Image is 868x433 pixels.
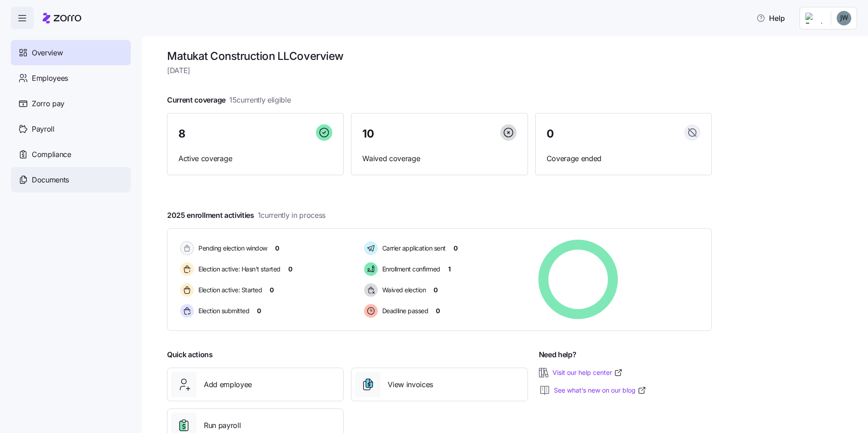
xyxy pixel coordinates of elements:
span: Add employee [204,379,252,390]
span: Pending election window [196,244,267,253]
span: 0 [257,306,261,315]
span: Election active: Started [196,285,262,295]
a: See what’s new on our blog [554,386,646,395]
span: Election active: Hasn't started [196,265,281,274]
span: 0 [547,128,554,139]
span: 0 [436,306,440,315]
span: 0 [288,265,292,274]
span: 15 currently eligible [229,94,291,106]
span: Need help? [539,349,577,360]
a: Overview [11,40,131,65]
span: Election submitted [196,306,249,315]
span: Quick actions [167,349,213,360]
span: Help [756,13,785,24]
span: 1 currently in process [258,210,325,221]
a: Payroll [11,116,131,142]
span: 0 [454,244,458,253]
span: Run payroll [204,420,241,431]
span: Zorro pay [32,98,64,109]
span: Payroll [32,123,54,135]
span: 1 [448,265,451,274]
span: Compliance [32,149,71,160]
span: View invoices [388,379,433,390]
a: Employees [11,65,131,91]
button: Help [749,9,792,27]
a: Documents [11,167,131,192]
span: Active coverage [178,153,332,164]
span: Employees [32,73,68,84]
span: Carrier application sent [380,244,446,253]
span: Coverage ended [547,153,700,164]
span: Documents [32,174,69,186]
img: ec81f205da390930e66a9218cf0964b0 [837,11,851,25]
img: Employer logo [805,13,824,24]
span: [DATE] [167,65,712,76]
span: 0 [270,285,274,295]
span: Deadline passed [380,306,429,315]
h1: Matukat Construction LLC overview [167,49,712,63]
span: Current coverage [167,94,291,106]
span: 0 [434,285,438,295]
span: Waived coverage [362,153,516,164]
a: Zorro pay [11,91,131,116]
span: 2025 enrollment activities [167,210,325,221]
a: Compliance [11,142,131,167]
a: Visit our help center [552,368,623,377]
span: 0 [275,244,279,253]
span: Enrollment confirmed [380,265,440,274]
span: 8 [178,128,186,139]
span: Overview [32,47,63,59]
span: Waived election [380,285,426,295]
span: 10 [362,128,374,139]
